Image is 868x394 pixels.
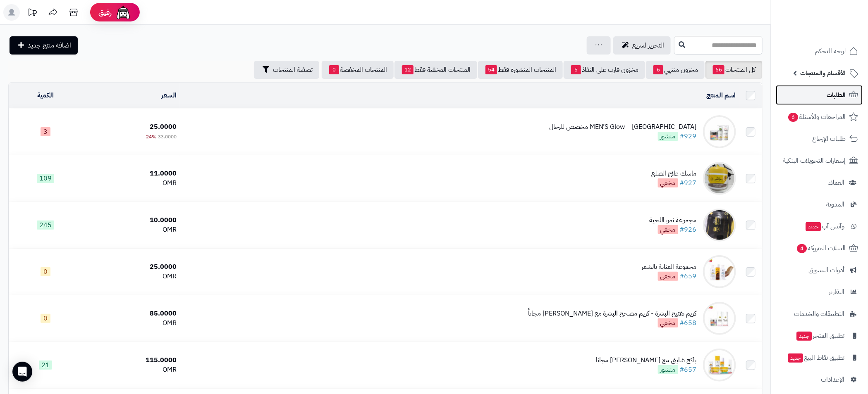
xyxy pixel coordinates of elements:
[776,216,863,236] a: وآتس آبجديد
[703,115,736,148] img: MEN’S Glow – باكج مخصص للرجال
[98,7,112,17] span: رفيق
[150,122,177,132] span: 25.0000
[41,127,50,136] span: 3
[796,330,845,342] span: تطبيق المتجر
[146,133,156,140] span: 24%
[776,129,863,149] a: طلبات الإرجاع
[703,162,736,195] img: ماسك علاج الصلع
[658,365,678,374] span: منشور
[827,89,846,101] span: الطلبات
[22,4,43,23] a: تحديثات المنصة
[613,36,671,55] a: التحرير لسريع
[658,225,678,234] span: مخفي
[680,365,697,375] a: #657
[789,113,799,122] span: 6
[528,309,697,318] div: كريم تفتيح البشرة - كريم مصحح البشرة مع [PERSON_NAME] مجاناً
[85,169,177,178] div: 11.0000
[41,314,50,323] span: 0
[273,65,313,75] span: تصفية المنتجات
[829,177,845,188] span: العملاء
[776,41,863,61] a: لوحة التحكم
[796,242,846,254] span: السلات المتروكة
[815,45,846,57] span: لوحة التحكم
[402,65,414,74] span: 12
[680,178,697,188] a: #927
[776,173,863,192] a: العملاء
[395,61,477,79] a: المنتجات المخفية فقط12
[680,225,697,235] a: #926
[85,318,177,328] div: OMR
[571,65,581,74] span: 5
[37,174,54,183] span: 109
[12,362,32,382] div: Open Intercom Messenger
[776,107,863,127] a: المراجعات والأسئلة6
[85,309,177,318] div: 85.0000
[821,374,845,385] span: الإعدادات
[703,255,736,288] img: مجموعة العناية بالشعر
[805,221,845,232] span: وآتس آب
[776,260,863,280] a: أدوات التسويق
[161,90,177,100] a: السعر
[254,61,319,79] button: تصفية المنتجات
[642,262,697,272] div: مجموعة العناية بالشعر
[776,238,863,258] a: السلات المتروكة4
[797,332,812,341] span: جديد
[10,36,78,55] a: اضافة منتج جديد
[485,65,497,74] span: 54
[632,40,664,50] span: التحرير لسريع
[776,85,863,105] a: الطلبات
[329,65,339,74] span: 0
[788,111,846,123] span: المراجعات والأسئلة
[827,199,845,210] span: المدونة
[801,67,846,79] span: الأقسام والمنتجات
[788,354,803,363] span: جديد
[549,122,697,132] div: MEN’S Glow – [GEOGRAPHIC_DATA] مخصص للرجال
[703,349,736,382] img: باكج شايني مع كريم نضارة مجانا
[829,286,845,298] span: التقارير
[707,90,736,100] a: اسم المنتج
[85,178,177,188] div: OMR
[85,272,177,281] div: OMR
[787,352,845,363] span: تطبيق نقاط البيع
[37,90,54,100] a: الكمية
[658,272,678,281] span: مخفي
[650,216,697,225] div: مجموعة نمو اللحية
[713,65,725,74] span: 66
[85,356,177,365] div: 115.0000
[776,151,863,171] a: إشعارات التحويلات البنكية
[41,267,50,276] span: 0
[646,61,705,79] a: مخزون منتهي6
[85,216,177,225] div: 10.0000
[813,133,846,145] span: طلبات الإرجاع
[703,302,736,335] img: كريم تفتيح البشرة - كريم مصحح البشرة مع ريتنول مجاناً
[85,225,177,235] div: OMR
[703,209,736,242] img: مجموعة نمو اللحية
[797,244,807,253] span: 4
[680,318,697,328] a: #658
[776,348,863,368] a: تطبيق نقاط البيعجديد
[37,221,54,230] span: 245
[809,264,845,276] span: أدوات التسويق
[776,282,863,302] a: التقارير
[39,361,52,370] span: 21
[478,61,563,79] a: المنتجات المنشورة فقط54
[776,326,863,346] a: تطبيق المتجرجديد
[658,178,678,188] span: مخفي
[322,61,394,79] a: المنتجات المخفضة0
[680,271,697,281] a: #659
[705,61,763,79] a: كل المنتجات66
[776,195,863,214] a: المدونة
[776,370,863,389] a: الإعدادات
[115,4,132,21] img: ai-face.png
[812,22,860,39] img: logo-2.png
[776,304,863,324] a: التطبيقات والخدمات
[680,131,697,141] a: #929
[596,356,697,365] div: باكج شايني مع [PERSON_NAME] مجانا
[564,61,645,79] a: مخزون قارب على النفاذ5
[85,262,177,272] div: 25.0000
[158,133,177,140] span: 33.0000
[783,155,846,166] span: إشعارات التحويلات البنكية
[28,40,71,50] span: اضافة منتج جديد
[806,222,821,231] span: جديد
[85,365,177,375] div: OMR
